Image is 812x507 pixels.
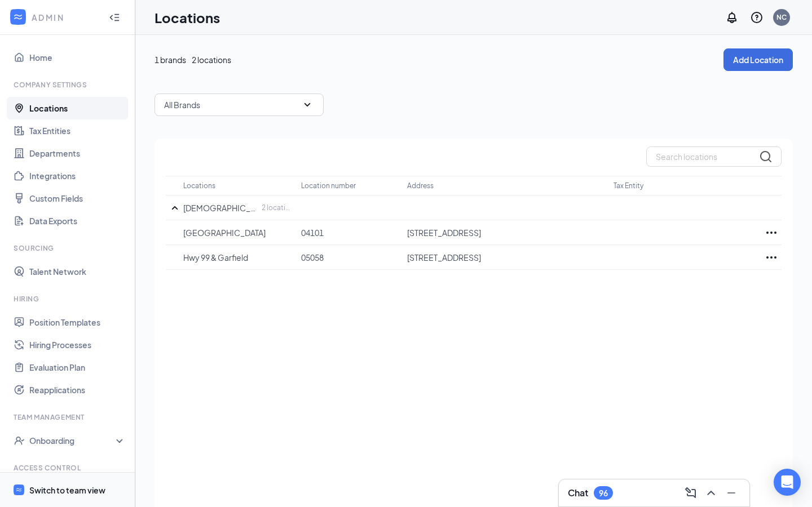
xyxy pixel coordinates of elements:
[183,252,290,263] p: Hwy 99 & Garfield
[29,187,126,210] a: Custom Fields
[750,11,764,24] svg: QuestionInfo
[407,227,602,238] p: [STREET_ADDRESS]
[704,486,718,500] svg: ChevronUp
[29,333,126,356] a: Hiring Processes
[29,142,126,164] a: Departments
[568,487,588,499] h3: Chat
[614,181,643,190] p: Tax Entity
[155,54,186,66] span: 1 brands
[14,463,123,473] div: Access control
[776,12,787,22] div: NC
[684,486,698,500] svg: ComposeMessage
[646,146,782,167] input: Search locations
[301,181,356,190] p: Location number
[32,12,99,23] div: ADMIN
[682,484,700,502] button: ComposeMessage
[725,486,738,500] svg: Minimize
[29,97,126,119] a: Locations
[722,484,740,502] button: Minimize
[155,8,220,27] h1: Locations
[183,202,259,214] p: [DEMOGRAPHIC_DATA]-fil-A
[262,203,290,212] p: 2 location(s)
[29,435,116,446] div: Onboarding
[183,181,215,190] p: Locations
[29,164,126,187] a: Integrations
[109,12,120,23] svg: Collapse
[759,150,773,163] svg: MagnifyingGlass
[407,252,602,263] p: [STREET_ADDRESS]
[301,98,314,112] svg: SmallChevronDown
[765,251,778,264] svg: Ellipses
[599,488,608,498] div: 96
[192,54,231,66] span: 2 locations
[765,226,778,239] svg: Ellipses
[301,252,396,263] p: 05058
[29,311,126,333] a: Position Templates
[14,412,123,422] div: Team Management
[29,210,126,232] a: Data Exports
[15,486,23,493] svg: WorkstreamLogo
[723,48,793,71] button: Add Location
[407,181,434,190] p: Address
[14,80,123,90] div: Company Settings
[29,356,126,379] a: Evaluation Plan
[774,469,801,496] div: Open Intercom Messenger
[29,46,126,69] a: Home
[702,484,720,502] button: ChevronUp
[12,11,24,23] svg: WorkstreamLogo
[29,260,126,283] a: Talent Network
[301,227,396,238] p: 04101
[29,379,126,401] a: Reapplications
[14,294,123,304] div: Hiring
[14,243,123,253] div: Sourcing
[183,227,290,238] p: [GEOGRAPHIC_DATA]
[164,99,200,110] p: All Brands
[14,435,25,446] svg: UserCheck
[725,11,739,24] svg: Notifications
[29,119,126,142] a: Tax Entities
[29,484,105,496] div: Switch to team view
[168,201,182,215] svg: SmallChevronUp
